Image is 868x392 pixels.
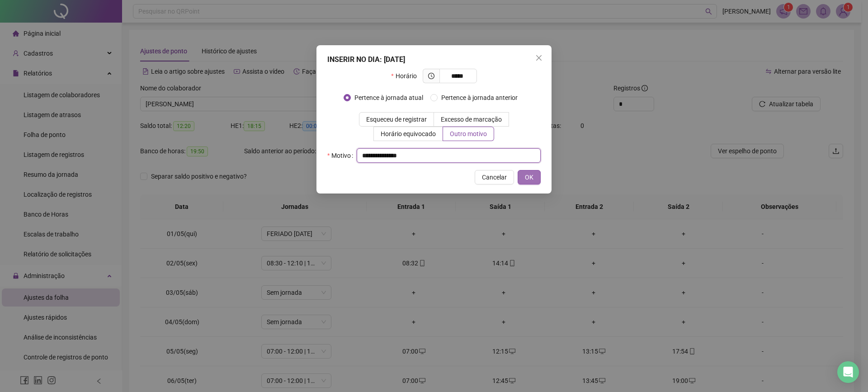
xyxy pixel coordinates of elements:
span: Pertence à jornada anterior [438,93,521,103]
span: Excesso de marcação [441,116,502,123]
span: close [535,54,542,61]
label: Motivo [327,148,357,163]
div: INSERIR NO DIA : [DATE] [327,54,541,65]
button: OK [518,170,541,184]
span: Pertence à jornada atual [351,93,427,103]
span: Esqueceu de registrar [366,116,427,123]
button: Cancelar [475,170,514,184]
span: Cancelar [482,172,507,182]
span: Horário equivocado [381,130,436,137]
button: Close [532,51,546,65]
span: clock-circle [428,73,434,79]
span: Outro motivo [450,130,487,137]
div: Open Intercom Messenger [837,361,859,383]
label: Horário [391,69,422,83]
span: OK [525,172,533,182]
